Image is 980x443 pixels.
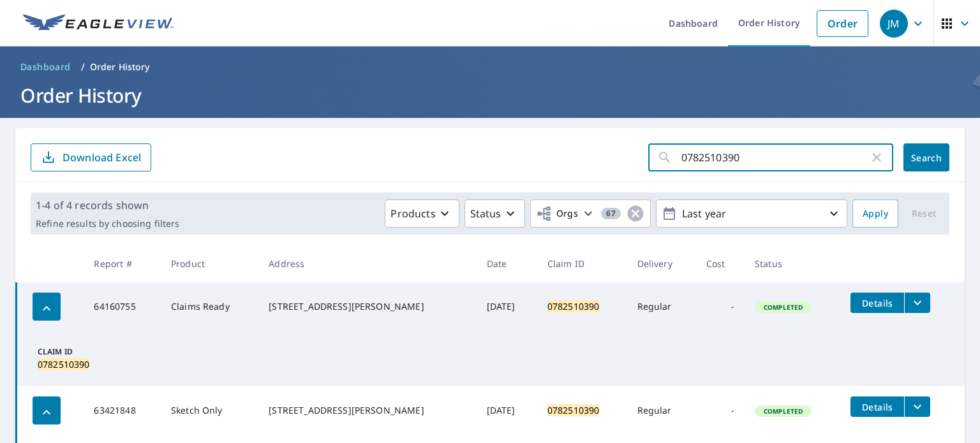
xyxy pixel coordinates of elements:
div: [STREET_ADDRESS][PERSON_NAME] [269,300,466,313]
span: Orgs [536,206,579,222]
th: Address [258,245,476,282]
div: JM [880,10,908,38]
button: Status [464,200,525,228]
th: Delivery [627,245,696,282]
td: [DATE] [477,282,537,331]
button: Search [903,143,949,171]
td: Sketch Only [161,386,258,435]
button: filesDropdownBtn-63421848 [904,396,930,417]
th: Claim ID [537,245,627,282]
td: - [696,282,745,331]
td: 64160755 [84,282,160,331]
mark: 0782510390 [38,358,89,370]
button: Last year [656,200,847,228]
th: Report # [84,245,160,282]
a: Dashboard [15,57,76,77]
td: - [696,386,745,435]
span: Details [858,297,896,309]
h1: Order History [15,82,965,108]
th: Product [161,245,258,282]
th: Date [477,245,537,282]
button: filesDropdownBtn-64160755 [904,293,930,313]
td: Regular [627,282,696,331]
p: Download Excel [63,150,141,164]
nav: breadcrumb [15,57,965,77]
mark: 0782510390 [547,300,600,312]
span: 67 [601,209,621,218]
span: Dashboard [20,61,71,73]
p: Refine results by choosing filters [36,218,179,229]
span: Details [858,401,896,413]
span: Apply [863,206,888,222]
td: Claims Ready [161,282,258,331]
p: Products [390,206,435,221]
button: Apply [852,200,898,228]
td: 63421848 [84,386,160,435]
button: Orgs67 [530,200,651,228]
p: 1-4 of 4 records shown [36,198,179,213]
button: Download Excel [31,143,151,171]
th: Cost [696,245,745,282]
button: Products [385,200,459,228]
a: Order [817,10,868,37]
div: [STREET_ADDRESS][PERSON_NAME] [269,404,466,417]
img: EV Logo [23,14,174,33]
span: Completed [756,407,810,416]
span: Completed [756,303,810,312]
td: Regular [627,386,696,435]
p: Status [470,206,501,221]
button: detailsBtn-63421848 [850,396,904,417]
td: [DATE] [477,386,537,435]
p: Claim ID [38,346,114,358]
th: Status [745,245,840,282]
p: Order History [90,61,150,73]
li: / [81,59,85,75]
input: Address, Report #, Claim ID, etc. [681,140,869,175]
button: detailsBtn-64160755 [850,293,904,313]
p: Last year [677,203,826,225]
mark: 0782510390 [547,404,600,416]
span: Search [914,152,939,164]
